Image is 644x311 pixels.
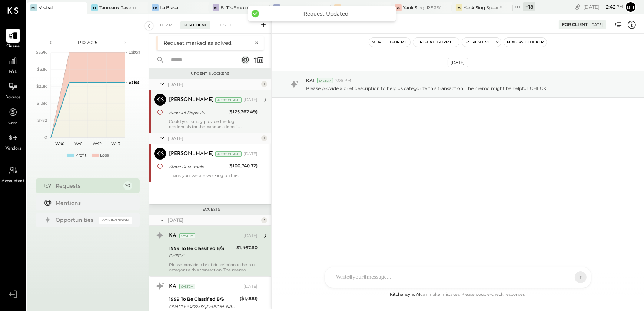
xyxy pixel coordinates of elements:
[8,120,18,127] span: Cash
[93,141,102,146] text: W42
[152,4,159,11] div: LB
[5,146,21,152] span: Vendors
[56,216,95,224] div: Opportunities
[413,38,459,47] button: Re-Categorize
[462,38,493,47] button: Resolve
[160,4,178,11] div: La Brasa
[169,96,214,104] div: [PERSON_NAME]
[56,182,120,190] div: Requests
[123,181,132,190] div: 20
[168,135,259,141] div: [DATE]
[240,295,258,302] div: ($1,000)
[317,78,333,83] div: System
[306,85,547,91] p: Please provide a brief description to help us categorize this transaction. The memo might be help...
[220,4,259,11] div: B. T.'s Smokehouse
[179,233,195,238] div: System
[263,10,389,17] div: Request Updated
[169,232,178,240] div: KAI
[334,4,341,11] div: SM
[464,4,502,11] div: Yank Sing Spear Street
[456,4,462,11] div: YS
[111,141,120,146] text: W43
[228,162,258,170] div: ($100,740.72)
[75,153,86,158] div: Profit
[562,22,588,28] div: For Client
[0,80,26,101] a: Balance
[590,22,603,27] div: [DATE]
[395,4,402,11] div: YS
[251,40,258,46] button: ×
[9,69,17,76] span: P&L
[243,151,258,157] div: [DATE]
[168,81,259,87] div: [DATE]
[574,3,581,11] div: copy link
[37,67,47,72] text: $3.1K
[100,153,109,158] div: Loss
[169,262,258,272] div: Please provide a brief description to help us categorize this transaction. The memo might be help...
[243,284,258,290] div: [DATE]
[37,101,47,106] text: $1.6K
[56,199,129,207] div: Mentions
[44,135,47,140] text: 0
[36,84,47,89] text: $2.3K
[169,295,238,303] div: 1999 To Be Classified B/S
[153,71,268,76] div: Urgent Blockers
[583,3,623,10] div: [DATE]
[281,4,319,11] div: Feather & Wedge
[369,38,411,47] button: Move to for me
[448,58,468,67] div: [DATE]
[169,245,234,252] div: 1999 To Be Classified B/S
[306,77,314,84] span: KAI
[213,4,219,11] div: BT
[169,119,258,129] div: Could you kindly provide the login credentials for the banquet deposit account? This will enable ...
[38,4,53,11] div: Mistral
[180,21,210,29] div: For Client
[179,284,195,289] div: System
[30,4,37,11] div: Mi
[6,43,20,50] span: Queue
[215,97,242,103] div: Accountant
[163,39,251,47] div: Request marked as solved.
[215,151,242,157] div: Accountant
[169,109,226,116] div: Banquet Deposits
[0,54,26,76] a: P&L
[169,252,234,260] div: CHECK
[243,97,258,103] div: [DATE]
[5,94,21,101] span: Balance
[55,141,64,146] text: W40
[36,50,47,55] text: $3.9K
[261,81,267,87] div: 1
[99,4,136,11] div: Taureaux Tavern
[91,4,98,11] div: TT
[261,217,267,223] div: 3
[261,135,267,141] div: 1
[228,108,258,116] div: ($125,262.49)
[37,118,47,123] text: $782
[212,21,235,29] div: Closed
[2,178,24,185] span: Accountant
[129,80,140,85] text: Sales
[0,29,26,50] a: Queue
[56,39,119,46] div: P10 2025
[403,4,441,11] div: Yank Sing [PERSON_NAME][GEOGRAPHIC_DATA]
[0,163,26,185] a: Accountant
[169,163,226,170] div: Stripe Receivable
[169,283,178,290] div: KAI
[74,141,83,146] text: W41
[168,217,259,223] div: [DATE]
[335,78,351,84] span: 7:06 PM
[153,207,268,212] div: Requests
[0,105,26,127] a: Cash
[523,2,535,11] div: + 18
[504,38,547,47] button: Flag as Blocker
[243,233,258,239] div: [DATE]
[169,150,214,158] div: [PERSON_NAME]
[169,303,238,310] div: ORACLE43822317 [PERSON_NAME] 7062218 SE*27*000000012\GE*1*1\IEA*1*070498582\
[273,4,280,11] div: F&
[342,4,380,11] div: Standings Melrose
[625,1,637,13] button: Bh
[99,217,132,224] div: Coming Soon
[236,244,258,251] div: $1,467.60
[156,21,179,29] div: For Me
[169,173,258,178] div: Thank you, we are working on this.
